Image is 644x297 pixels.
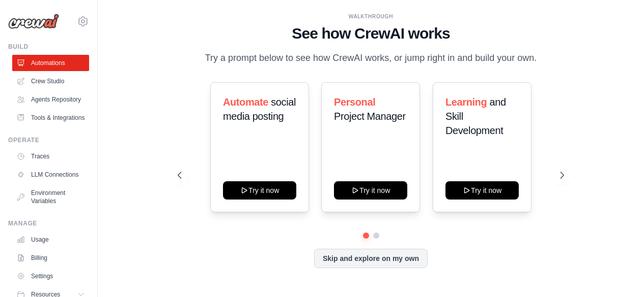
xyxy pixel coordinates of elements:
[12,185,89,209] a: Environment Variables
[334,111,406,122] span: Project Manager
[12,232,89,248] a: Usage
[334,96,375,108] span: Personal
[334,181,407,200] button: Try it now
[445,96,506,136] span: and Skill Development
[8,43,89,51] div: Build
[8,136,89,144] div: Operate
[12,167,89,183] a: LLM Connections
[200,51,542,65] p: Try a prompt below to see how CrewAI works, or jump right in and build your own.
[12,91,89,108] a: Agents Repository
[223,96,296,122] span: social media posting
[178,24,564,43] h1: See how CrewAI works
[12,73,89,89] a: Crew Studio
[178,13,564,20] div: WALKTHROUGH
[445,181,519,200] button: Try it now
[8,219,89,227] div: Manage
[12,268,89,284] a: Settings
[445,96,487,108] span: Learning
[8,14,59,29] img: Logo
[314,249,428,268] button: Skip and explore on my own
[223,181,296,200] button: Try it now
[12,250,89,266] a: Billing
[12,110,89,126] a: Tools & Integrations
[12,148,89,164] a: Traces
[12,55,89,71] a: Automations
[223,96,268,108] span: Automate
